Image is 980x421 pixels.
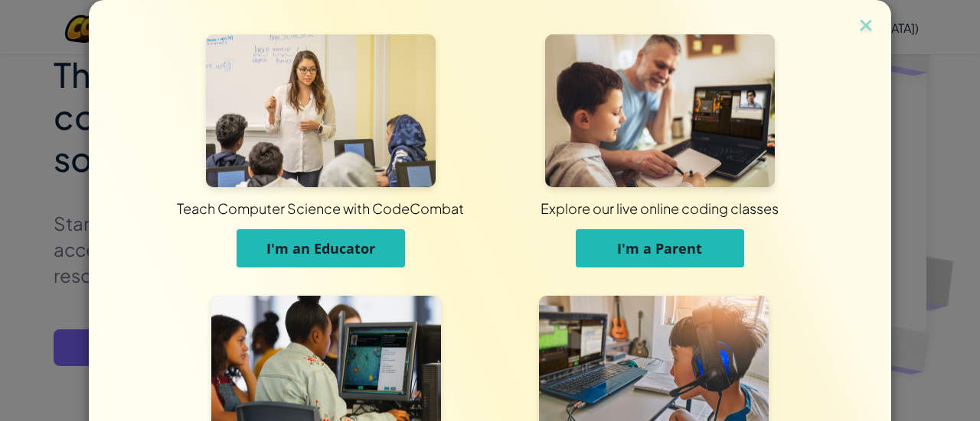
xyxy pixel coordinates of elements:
span: I'm a Parent [617,239,702,257]
img: For Parents [545,34,775,187]
button: I'm a Parent [576,229,744,267]
img: close icon [856,15,876,38]
button: I'm an Educator [237,229,405,267]
img: For Educators [206,34,436,187]
span: I'm an Educator [266,239,375,257]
